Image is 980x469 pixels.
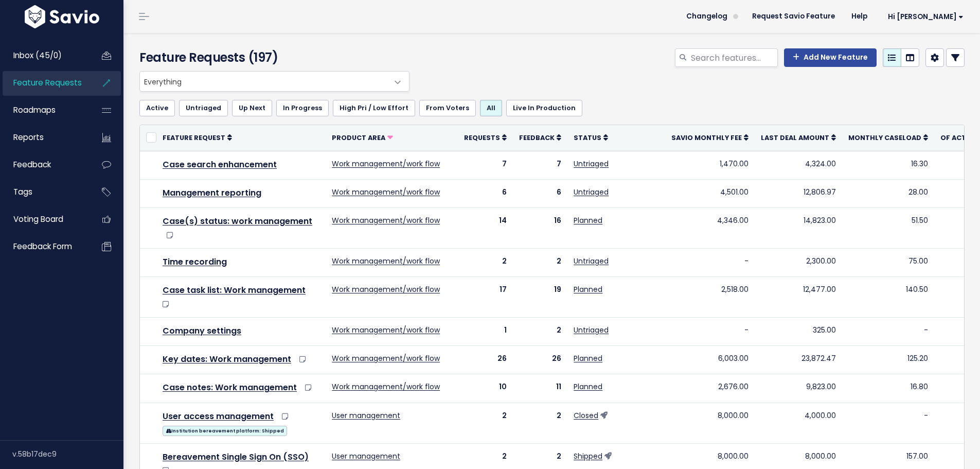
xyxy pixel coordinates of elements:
td: 16 [513,207,567,248]
a: Work management/work flow [332,381,440,392]
td: - [842,318,934,346]
a: Requests [464,132,507,143]
td: - [665,318,755,346]
span: Savio Monthly Fee [671,133,742,142]
a: In Progress [276,100,329,116]
td: 325.00 [755,318,842,346]
a: Inbox (45/0) [3,44,85,67]
td: 26 [458,346,513,374]
span: Changelog [686,13,727,20]
span: Reports [13,132,44,143]
span: Feedback form [13,241,72,252]
a: Shipped [574,451,602,461]
td: 4,000.00 [755,403,842,443]
td: 7 [513,151,567,179]
td: 14,823.00 [755,207,842,248]
a: High Pri / Low Effort [333,100,415,116]
img: logo-white.9d6f32f41409.svg [22,5,102,28]
td: 16.80 [842,374,934,403]
a: Last deal amount [761,132,836,143]
td: 10 [458,374,513,403]
td: - [665,248,755,276]
a: Institution bereavement platform: Shipped [163,424,287,437]
span: Status [574,133,601,142]
ul: Filter feature requests [139,100,965,116]
a: Roadmaps [3,98,85,122]
a: Feedback [3,153,85,177]
input: Search features... [690,48,778,67]
span: Feature Requests [13,77,82,88]
td: 2,518.00 [665,277,755,318]
td: 2 [513,403,567,443]
a: Bereavement Single Sign On (SSO) [163,451,309,463]
span: Voting Board [13,214,63,224]
td: 7 [458,151,513,179]
span: Feedback [13,159,51,170]
a: Feedback form [3,235,85,258]
a: Status [574,132,608,143]
a: Untriaged [574,256,609,266]
a: Work management/work flow [332,159,440,169]
a: Case(s) status: work management [163,215,312,227]
td: 75.00 [842,248,934,276]
a: Product Area [332,132,393,143]
span: Roadmaps [13,105,56,115]
td: 6 [458,179,513,207]
td: 9,823.00 [755,374,842,403]
a: Planned [574,284,602,294]
a: Tags [3,180,85,204]
td: 8,000.00 [665,403,755,443]
span: Product Area [332,133,385,142]
a: Add New Feature [784,48,877,67]
a: Up Next [232,100,272,116]
a: Untriaged [179,100,228,116]
a: Planned [574,215,602,225]
td: 28.00 [842,179,934,207]
a: Feature Request [163,132,232,143]
td: 23,872.47 [755,346,842,374]
span: Requests [464,133,500,142]
a: Case notes: Work management [163,381,297,393]
a: User access management [163,410,274,422]
a: Closed [574,410,598,421]
div: v.58b17dec9 [12,441,123,467]
a: From Voters [419,100,476,116]
a: Untriaged [574,159,609,169]
a: Reports [3,126,85,149]
td: 11 [513,374,567,403]
td: 26 [513,346,567,374]
td: 4,501.00 [665,179,755,207]
a: Planned [574,353,602,363]
td: 1,470.00 [665,151,755,179]
td: 16.30 [842,151,934,179]
span: Monthly caseload [848,133,921,142]
td: - [842,403,934,443]
a: Active [139,100,175,116]
a: Request Savio Feature [744,9,843,24]
a: Voting Board [3,207,85,231]
a: Key dates: Work management [163,353,291,365]
a: Management reporting [163,187,261,199]
span: Last deal amount [761,133,829,142]
td: 2 [513,248,567,276]
td: 6,003.00 [665,346,755,374]
td: 12,806.97 [755,179,842,207]
span: Inbox (45/0) [13,50,62,61]
td: 2,676.00 [665,374,755,403]
td: 4,346.00 [665,207,755,248]
a: User management [332,451,400,461]
a: Hi [PERSON_NAME] [876,9,972,25]
td: 2 [458,403,513,443]
span: Feature Request [163,133,225,142]
a: Work management/work flow [332,284,440,294]
span: Everything [139,71,409,92]
td: 1 [458,318,513,346]
a: Work management/work flow [332,215,440,225]
a: Planned [574,381,602,392]
a: Work management/work flow [332,353,440,363]
h4: Feature Requests (197) [139,48,404,67]
a: Work management/work flow [332,187,440,197]
td: 125.20 [842,346,934,374]
td: 17 [458,277,513,318]
a: Case task list: Work management [163,284,306,296]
